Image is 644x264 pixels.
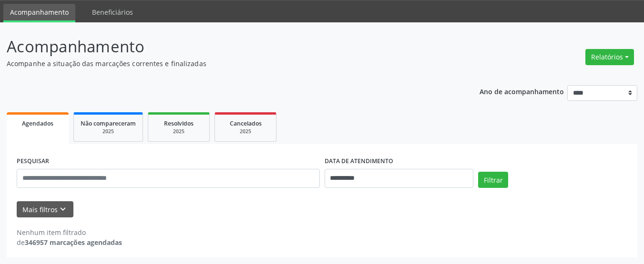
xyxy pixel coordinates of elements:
span: Resolvidos [164,119,194,127]
div: 2025 [155,128,203,135]
span: Não compareceram [81,119,136,127]
button: Mais filtroskeyboard_arrow_down [17,201,73,218]
i: keyboard_arrow_down [58,204,68,215]
a: Beneficiários [85,4,140,20]
button: Filtrar [478,172,508,188]
div: Nenhum item filtrado [17,227,122,237]
div: de [17,237,122,247]
span: Agendados [22,119,53,127]
div: 2025 [81,128,136,135]
span: Cancelados [230,119,262,127]
label: PESQUISAR [17,154,49,169]
a: Acompanhamento [3,4,75,22]
p: Acompanhamento [7,35,448,59]
label: DATA DE ATENDIMENTO [325,154,393,169]
p: Ano de acompanhamento [480,85,564,97]
strong: 346957 marcações agendadas [25,238,122,247]
div: 2025 [222,128,269,135]
button: Relatórios [585,49,634,65]
p: Acompanhe a situação das marcações correntes e finalizadas [7,59,448,68]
